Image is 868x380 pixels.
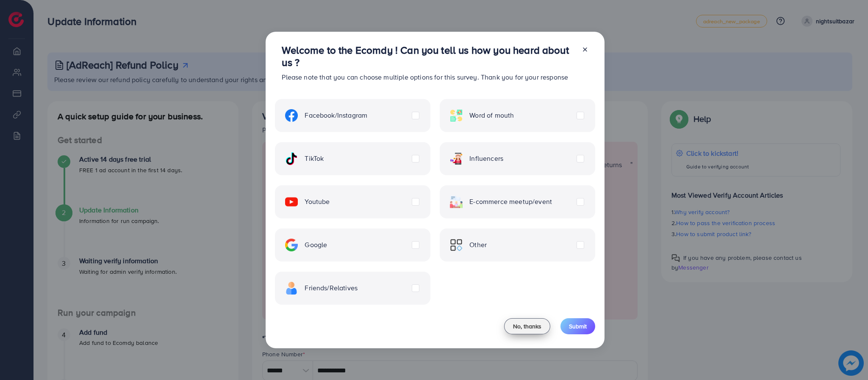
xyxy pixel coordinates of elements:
[305,283,358,293] span: Friends/Relatives
[469,110,514,120] span: Word of mouth
[450,152,463,165] img: ic-influencers.a620ad43.svg
[469,240,487,250] span: Other
[305,197,330,207] span: Youtube
[305,110,367,120] span: Facebook/Instagram
[305,240,327,250] span: Google
[513,322,541,330] span: No, thanks
[285,196,298,208] img: ic-youtube.715a0ca2.svg
[285,239,298,251] img: ic-google.5bdd9b68.svg
[285,109,298,122] img: ic-facebook.134605ef.svg
[569,322,587,330] span: Submit
[450,196,463,208] img: ic-ecommerce.d1fa3848.svg
[450,109,463,122] img: ic-word-of-mouth.a439123d.svg
[285,282,298,295] img: ic-freind.8e9a9d08.svg
[282,44,574,69] h3: Welcome to the Ecomdy ! Can you tell us how you heard about us ?
[469,154,503,163] span: Influencers
[469,197,552,207] span: E-commerce meetup/event
[305,154,324,163] span: TikTok
[450,239,463,251] img: ic-other.99c3e012.svg
[560,318,595,334] button: Submit
[285,152,298,165] img: ic-tiktok.4b20a09a.svg
[282,72,574,82] p: Please note that you can choose multiple options for this survey. Thank you for your response
[504,318,550,334] button: No, thanks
